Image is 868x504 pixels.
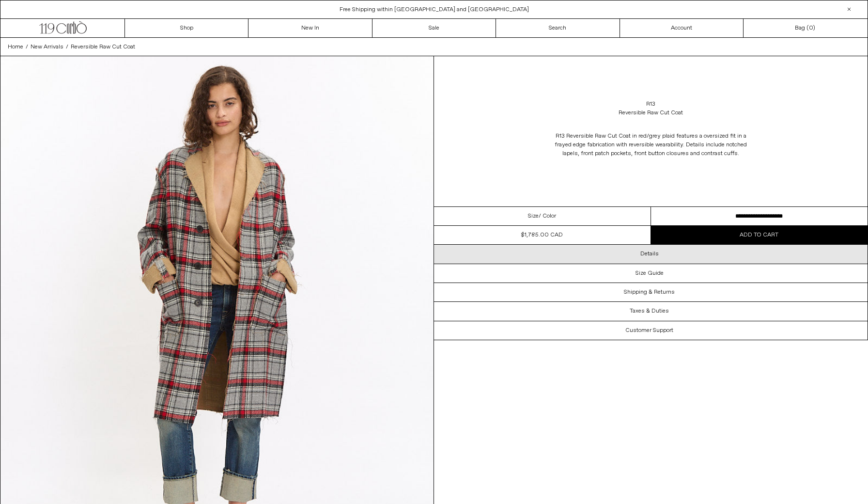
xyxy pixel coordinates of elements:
p: R13 Reversible Raw Cut Coat in red/grey plaid features a oversized fit in a frayed edge fabricati... [554,127,748,163]
span: New Arrivals [31,43,63,51]
span: Add to cart [740,231,778,239]
span: / [26,43,28,51]
div: Reversible Raw Cut Coat [619,109,683,117]
h3: Taxes & Duties [630,308,669,315]
h3: Shipping & Returns [624,289,675,296]
a: Bag () [744,19,867,37]
h3: Details [640,251,659,257]
button: Add to cart [651,226,868,244]
span: Home [8,43,23,51]
a: New Arrivals [31,43,63,51]
h3: Size Guide [635,270,664,277]
a: Free Shipping within [GEOGRAPHIC_DATA] and [GEOGRAPHIC_DATA] [340,6,529,14]
a: Shop [125,19,248,37]
a: R13 [646,100,655,109]
span: ) [809,24,815,32]
span: 0 [809,24,813,32]
span: / Color [539,212,556,220]
a: Reversible Raw Cut Coat [71,43,135,51]
a: Sale [372,19,496,37]
span: Reversible Raw Cut Coat [71,43,135,51]
span: / [66,43,68,51]
a: Search [496,19,620,37]
a: New In [248,19,372,37]
a: Account [620,19,744,37]
a: Home [8,43,23,51]
div: $1,785.00 CAD [521,231,563,239]
span: Size [528,212,539,220]
h3: Customer Support [625,327,673,334]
